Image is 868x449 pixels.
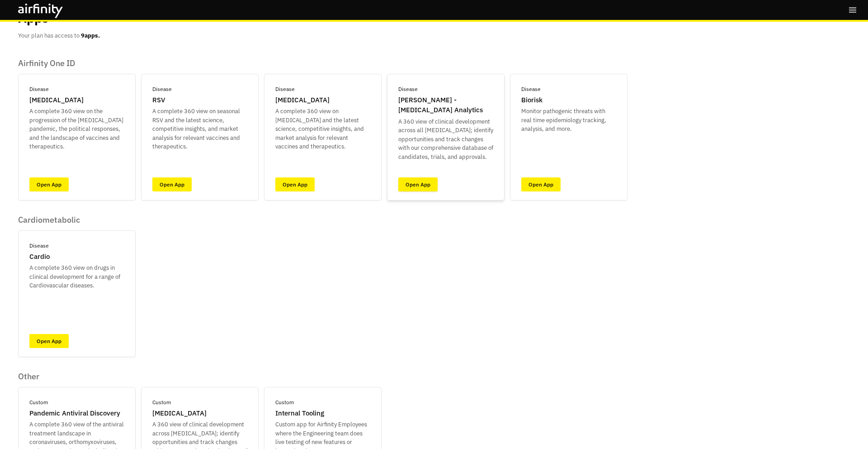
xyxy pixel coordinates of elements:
[29,408,120,419] p: Pandemic Antiviral Discovery
[398,95,493,115] p: [PERSON_NAME] - [MEDICAL_DATA] Analytics
[275,95,330,105] p: [MEDICAL_DATA]
[521,107,616,134] p: Monitor pathogenic threats with real time epidemiology tracking, analysis, and more.
[521,85,541,93] p: Disease
[275,85,295,93] p: Disease
[29,177,69,191] a: Open App
[275,398,294,406] p: Custom
[152,408,207,419] p: [MEDICAL_DATA]
[29,242,49,250] p: Disease
[18,372,382,382] p: Other
[275,408,324,419] p: Internal Tooling
[152,95,165,105] p: RSV
[152,85,172,93] p: Disease
[18,58,627,68] p: Airfinity One ID
[521,177,561,191] a: Open App
[29,334,69,348] a: Open App
[29,85,49,93] p: Disease
[152,398,171,406] p: Custom
[29,95,84,105] p: [MEDICAL_DATA]
[275,107,370,151] p: A complete 360 view on [MEDICAL_DATA] and the latest science, competitive insights, and market an...
[81,32,100,39] b: 9 apps.
[29,107,124,151] p: A complete 360 view on the progression of the [MEDICAL_DATA] pandemic, the political responses, a...
[29,263,124,290] p: A complete 360 view on drugs in clinical development for a range of Cardiovascular diseases.
[398,85,418,93] p: Disease
[29,398,48,406] p: Custom
[152,107,247,151] p: A complete 360 view on seasonal RSV and the latest science, competitive insights, and market anal...
[29,252,50,262] p: Cardio
[18,31,100,40] p: Your plan has access to
[152,177,192,191] a: Open App
[398,117,493,162] p: A 360 view of clinical development across all [MEDICAL_DATA]; identify opportunities and track ch...
[275,177,315,191] a: Open App
[521,95,542,105] p: Biorisk
[18,215,136,225] p: Cardiometabolic
[398,177,438,191] a: Open App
